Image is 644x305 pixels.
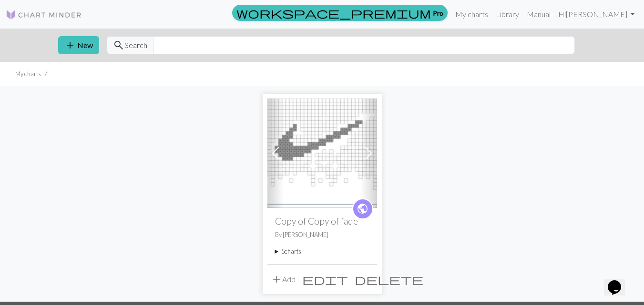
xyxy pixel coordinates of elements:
a: Pro [232,5,448,21]
h2: Copy of Copy of fade [275,216,369,226]
button: Edit [299,270,351,288]
a: Hi[PERSON_NAME] [554,5,638,24]
img: Logo [6,9,82,20]
span: workspace_premium [236,6,431,20]
span: add [271,273,282,286]
span: edit [302,273,348,286]
a: Manual [523,5,554,24]
a: My charts [451,5,492,24]
button: New [58,36,99,54]
button: Delete [351,270,427,288]
span: Search [124,39,147,51]
iframe: chat widget [604,267,634,295]
span: public [357,201,368,216]
summary: 5charts [275,247,369,256]
p: By [PERSON_NAME] [275,230,369,239]
i: public [357,199,368,218]
a: Cuff Fade [267,148,377,157]
i: Edit [302,274,348,285]
button: Add [267,270,299,288]
img: Cuff Fade [267,98,377,208]
a: public [352,198,373,219]
span: delete [355,273,423,286]
li: My charts [15,69,41,79]
a: Library [492,5,523,24]
span: add [64,39,76,52]
span: search [113,39,124,52]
